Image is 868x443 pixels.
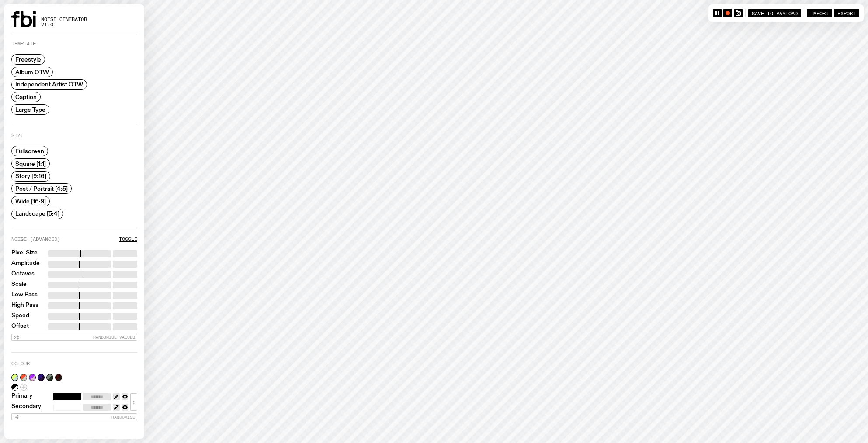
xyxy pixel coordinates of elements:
label: Secondary [11,404,41,411]
label: Speed [11,313,29,320]
button: Toggle [119,237,137,242]
span: Album OTW [15,69,49,75]
span: Save to Payload [752,10,798,16]
span: Randomise Values [93,335,135,340]
span: Landscape [5:4] [15,210,59,217]
label: Octaves [11,271,35,278]
button: Import [807,9,832,17]
label: Colour [11,361,30,366]
label: Size [11,133,24,138]
label: Primary [11,393,32,400]
span: Caption [15,94,37,100]
span: Story [9:16] [15,173,46,179]
button: Export [834,9,859,17]
span: Fullscreen [15,148,44,155]
button: ↕ [130,393,137,411]
label: Low Pass [11,292,38,299]
label: Offset [11,323,29,330]
label: Amplitude [11,261,40,268]
span: Freestyle [15,56,41,63]
label: Pixel Size [11,250,38,257]
span: Wide [16:9] [15,198,46,204]
label: High Pass [11,302,38,309]
label: Template [11,41,36,46]
span: Large Type [15,106,45,113]
button: Randomise [11,413,137,420]
span: v1.0 [41,22,87,27]
span: Noise Generator [41,17,87,22]
button: Save to Payload [748,9,801,17]
span: Export [837,10,856,16]
span: Independent Artist OTW [15,81,83,88]
label: Scale [11,282,27,288]
span: Randomise [111,415,135,419]
span: Square [1:1] [15,160,46,167]
label: Noise (Advanced) [11,237,60,242]
span: Post / Portrait [4:5] [15,185,68,192]
button: Randomise Values [11,334,137,341]
span: Import [810,10,829,16]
